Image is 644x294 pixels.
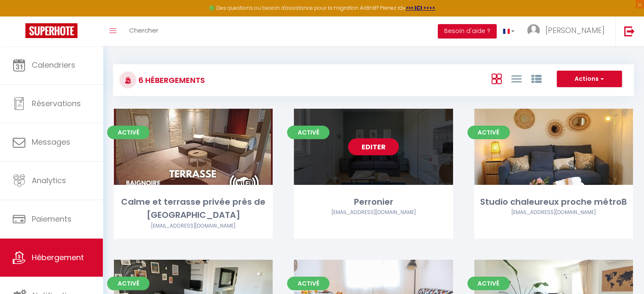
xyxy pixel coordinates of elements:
img: logout [624,26,635,36]
div: Airbnb [474,209,633,217]
span: Activé [467,277,510,290]
span: Hébergement [32,252,84,263]
a: Chercher [123,16,165,46]
div: Perronier [294,195,453,209]
span: [PERSON_NAME] [545,25,605,36]
a: Vue en Box [491,71,501,85]
a: >>> ICI <<<< [406,4,435,11]
span: Activé [287,277,329,290]
span: Activé [107,277,149,290]
a: Editer [348,138,399,155]
img: Super Booking [25,23,77,38]
span: Calendriers [32,60,75,70]
div: Airbnb [114,222,273,230]
span: Réservations [32,98,81,109]
img: ... [527,24,540,37]
span: Activé [107,126,149,139]
a: ... [PERSON_NAME] [521,16,615,46]
div: Airbnb [294,209,453,217]
button: Actions [557,71,622,88]
a: Vue par Groupe [531,71,541,85]
button: Besoin d'aide ? [438,24,497,38]
h3: 6 Hébergements [136,71,205,90]
span: Paiements [32,214,72,224]
div: Calme et terrasse privée près de [GEOGRAPHIC_DATA] [114,195,273,222]
span: Chercher [129,26,158,35]
div: Studio chaleureux proche métroB [474,195,633,209]
span: Activé [467,126,510,139]
span: Activé [287,126,329,139]
span: Analytics [32,175,66,186]
span: Messages [32,137,70,147]
a: Vue en Liste [511,71,521,85]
